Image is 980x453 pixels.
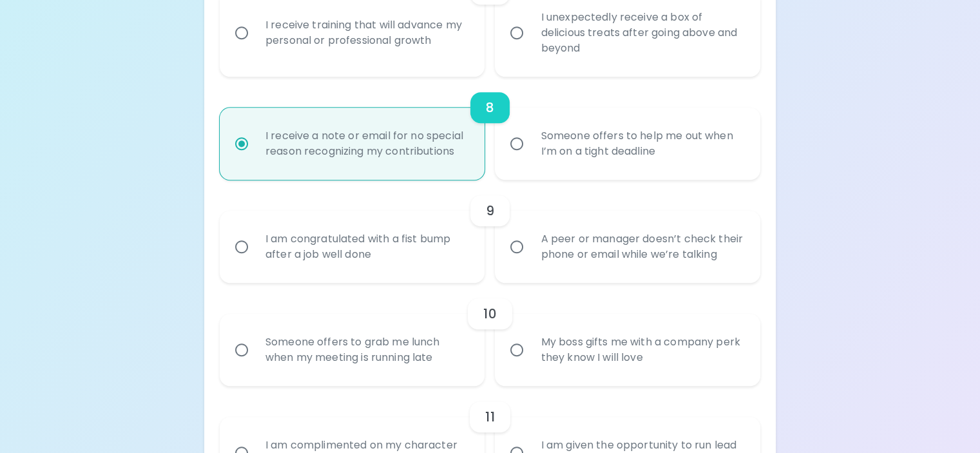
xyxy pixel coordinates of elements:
h6: 10 [483,304,496,324]
div: Someone offers to help me out when I’m on a tight deadline [530,113,753,175]
h6: 8 [486,97,494,118]
h6: 11 [485,407,494,427]
div: Someone offers to grab me lunch when my meeting is running late [255,319,478,381]
div: I am congratulated with a fist bump after a job well done [255,216,478,278]
h6: 9 [486,200,494,221]
div: choice-group-check [220,77,760,180]
div: A peer or manager doesn’t check their phone or email while we’re talking [530,216,753,278]
div: I receive a note or email for no special reason recognizing my contributions [255,113,478,175]
div: choice-group-check [220,283,760,386]
div: choice-group-check [220,180,760,283]
div: I receive training that will advance my personal or professional growth [255,2,478,64]
div: My boss gifts me with a company perk they know I will love [530,319,753,381]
